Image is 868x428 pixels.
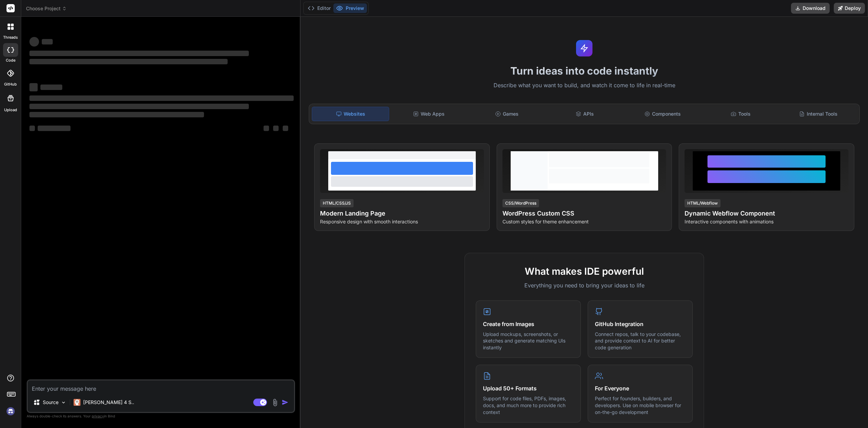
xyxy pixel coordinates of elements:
[283,126,288,131] span: ‌
[624,107,701,121] div: Components
[305,3,333,13] button: Editor
[29,51,249,56] span: ‌
[320,218,484,225] p: Responsive design with smooth interactions
[483,384,574,392] h4: Upload 50+ Formats
[333,3,367,13] button: Preview
[685,218,848,225] p: Interactive components with animations
[546,107,623,121] div: APIs
[42,39,53,44] span: ‌
[43,399,59,406] p: Source
[391,107,467,121] div: Web Apps
[4,107,17,113] label: Upload
[92,414,104,418] span: privacy
[685,209,848,218] h4: Dynamic Webflow Component
[483,320,574,328] h4: Create from Images
[4,81,17,87] label: GitHub
[40,85,62,90] span: ‌
[834,3,865,14] button: Deploy
[29,104,249,109] span: ‌
[483,331,574,351] p: Upload mockups, screenshots, or sketches and generate matching UIs instantly
[595,395,686,415] p: Perfect for founders, builders, and developers. Use on mobile browser for on-the-go development
[312,107,389,121] div: Websites
[483,395,574,415] p: Support for code files, PDFs, images, docs, and much more to provide rich context
[264,126,269,131] span: ‌
[502,199,539,207] div: CSS/WordPress
[271,399,279,406] img: attachment
[74,399,80,406] img: Claude 4 Sonnet
[27,413,295,419] p: Always double-check its answers. Your in Bind
[305,65,864,77] h1: Turn ideas into code instantly
[595,320,686,328] h4: GitHub Integration
[595,384,686,392] h4: For Everyone
[61,400,66,405] img: Pick Models
[273,126,279,131] span: ‌
[702,107,779,121] div: Tools
[476,264,693,278] h2: What makes IDE powerful
[476,281,693,289] p: Everything you need to bring your ideas to life
[29,112,204,117] span: ‌
[38,126,71,131] span: ‌
[685,199,720,207] div: HTML/Webflow
[595,331,686,351] p: Connect repos, talk to your codebase, and provide context to AI for better code generation
[320,199,354,207] div: HTML/CSS/JS
[26,5,67,12] span: Choose Project
[29,83,38,91] span: ‌
[6,57,15,63] label: code
[320,209,484,218] h4: Modern Landing Page
[502,218,666,225] p: Custom styles for theme enhancement
[780,107,857,121] div: Internal Tools
[282,399,289,406] img: icon
[29,95,294,101] span: ‌
[305,81,864,90] p: Describe what you want to build, and watch it come to life in real-time
[791,3,830,14] button: Download
[3,35,18,40] label: threads
[83,399,134,406] p: [PERSON_NAME] 4 S..
[502,209,666,218] h4: WordPress Custom CSS
[469,107,545,121] div: Games
[29,126,35,131] span: ‌
[29,59,228,64] span: ‌
[5,405,16,417] img: signin
[29,37,39,47] span: ‌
